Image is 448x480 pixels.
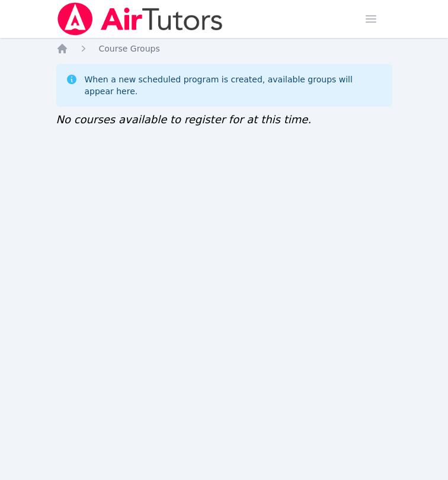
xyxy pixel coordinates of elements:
div: When a new scheduled program is created, available groups will appear here. [85,73,383,97]
span: No courses available to register for at this time. [56,113,312,126]
span: Course Groups [99,44,160,53]
nav: Breadcrumb [56,43,392,55]
img: Air Tutors [56,2,224,36]
a: Course Groups [99,43,160,55]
